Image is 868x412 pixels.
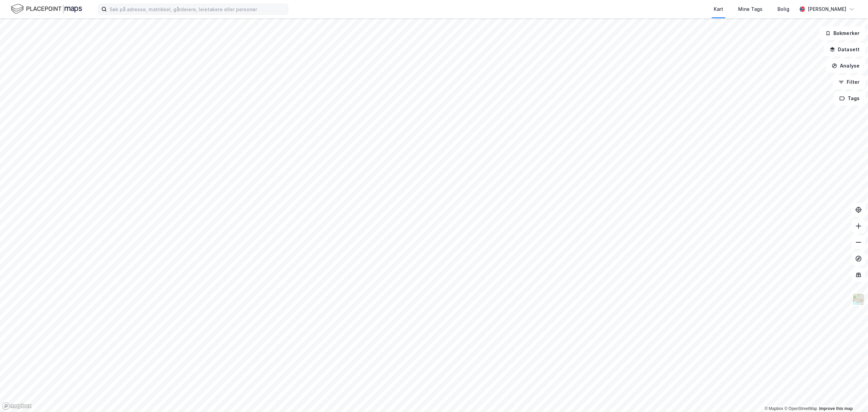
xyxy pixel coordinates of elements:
[826,59,865,73] button: Analyse
[714,5,723,13] div: Kart
[784,406,817,411] a: OpenStreetMap
[777,5,789,13] div: Bolig
[820,26,865,40] button: Bokmerker
[765,406,783,411] a: Mapbox
[2,402,32,410] a: Mapbox homepage
[833,75,865,89] button: Filter
[819,406,853,411] a: Improve this map
[11,3,82,15] img: logo.f888ab2527a4732fd821a326f86c7f29.svg
[808,5,846,13] div: [PERSON_NAME]
[852,293,865,306] img: Z
[824,43,865,56] button: Datasett
[738,5,763,13] div: Mine Tags
[834,379,868,412] div: Kontrollprogram for chat
[834,92,865,105] button: Tags
[107,4,288,14] input: Søk på adresse, matrikkel, gårdeiere, leietakere eller personer
[834,379,868,412] iframe: Chat Widget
